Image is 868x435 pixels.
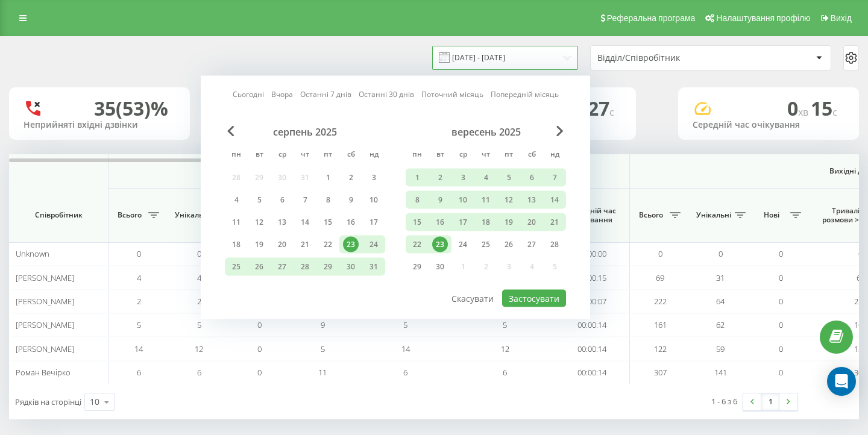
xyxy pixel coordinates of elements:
[16,367,71,378] span: Роман Вечірко
[228,259,244,275] div: 25
[827,367,856,396] div: Open Intercom Messenger
[365,146,383,164] abbr: неділя
[94,97,168,120] div: 35 (53)%
[524,237,539,252] div: 27
[543,236,566,254] div: нд 28 вер 2025 р.
[137,248,141,259] span: 0
[406,258,429,276] div: пн 29 вер 2025 р.
[248,236,271,254] div: вт 19 серп 2025 р.
[798,105,811,119] span: хв
[502,290,566,307] button: Застосувати
[197,248,201,259] span: 0
[854,296,867,307] span: 222
[197,367,201,378] span: 6
[555,313,630,337] td: 00:00:14
[343,170,359,186] div: 2
[297,192,313,208] div: 7
[320,259,336,275] div: 29
[455,170,471,186] div: 3
[359,89,414,100] a: Останні 30 днів
[406,191,429,209] div: пн 8 вер 2025 р.
[300,89,351,100] a: Останні 7 днів
[524,170,539,186] div: 6
[474,169,497,187] div: чт 4 вер 2025 р.
[432,237,448,252] div: 23
[716,319,725,330] span: 62
[403,367,407,378] span: 6
[19,210,98,220] span: Співробітник
[503,367,507,378] span: 6
[451,213,474,231] div: ср 17 вер 2025 р.
[339,258,362,276] div: сб 30 серп 2025 р.
[501,214,517,230] div: 19
[432,214,448,230] div: 16
[274,192,290,208] div: 6
[409,237,425,252] div: 22
[225,213,248,231] div: пн 11 серп 2025 р.
[520,191,543,209] div: сб 13 вер 2025 р.
[779,248,783,259] span: 0
[316,236,339,254] div: пт 22 серп 2025 р.
[197,319,201,330] span: 5
[501,237,517,252] div: 26
[779,272,783,283] span: 0
[321,319,325,330] span: 9
[429,191,451,209] div: вт 9 вер 2025 р.
[714,367,727,378] span: 141
[274,214,290,230] div: 13
[228,214,244,230] div: 11
[406,236,429,254] div: пн 22 вер 2025 р.
[320,214,336,230] div: 15
[366,214,382,230] div: 17
[523,146,541,164] abbr: субота
[16,319,74,330] span: [PERSON_NAME]
[251,192,267,208] div: 5
[429,258,451,276] div: вт 30 вер 2025 р.
[271,236,294,254] div: ср 20 серп 2025 р.
[274,259,290,275] div: 27
[406,126,566,138] div: вересень 2025
[556,126,564,137] span: Next Month
[478,170,494,186] div: 4
[16,248,49,259] span: Unknown
[654,343,667,354] span: 122
[429,236,451,254] div: вт 23 вер 2025 р.
[294,213,316,231] div: чт 14 серп 2025 р.
[654,319,667,330] span: 161
[195,343,203,354] span: 12
[477,146,495,164] abbr: четвер
[137,272,141,283] span: 4
[409,259,425,275] div: 29
[316,191,339,209] div: пт 8 серп 2025 р.
[832,105,837,119] span: c
[497,213,520,231] div: пт 19 вер 2025 р.
[134,343,143,354] span: 14
[547,214,562,230] div: 21
[362,169,385,187] div: нд 3 серп 2025 р.
[319,146,337,164] abbr: п’ятниця
[654,296,667,307] span: 222
[455,237,471,252] div: 24
[320,192,336,208] div: 8
[406,169,429,187] div: пн 1 вер 2025 р.
[520,213,543,231] div: сб 20 вер 2025 р.
[474,191,497,209] div: чт 11 вер 2025 р.
[547,237,562,252] div: 28
[321,343,325,354] span: 5
[451,236,474,254] div: ср 24 вер 2025 р.
[524,192,539,208] div: 13
[756,210,787,220] span: Нові
[273,146,291,164] abbr: середа
[409,192,425,208] div: 8
[543,169,566,187] div: нд 7 вер 2025 р.
[197,272,201,283] span: 4
[555,337,630,360] td: 00:00:14
[445,290,500,307] button: Скасувати
[524,214,539,230] div: 20
[233,89,264,100] a: Сьогодні
[251,237,267,252] div: 19
[225,191,248,209] div: пн 4 серп 2025 р.
[547,170,562,186] div: 7
[716,296,725,307] span: 64
[366,192,382,208] div: 10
